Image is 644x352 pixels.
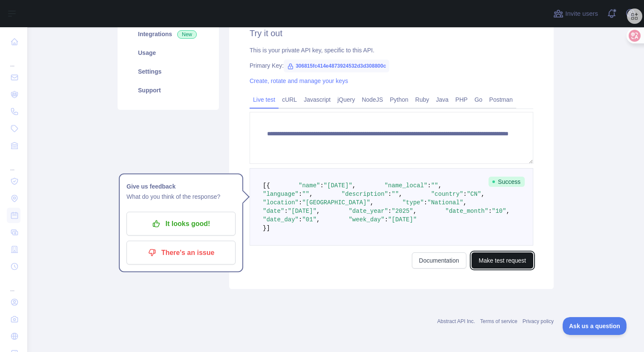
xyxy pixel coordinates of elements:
[349,216,385,223] span: "week_day"
[299,191,302,197] span: :
[552,7,600,20] button: Invite users
[279,93,300,106] a: cURL
[250,77,348,84] a: Create, rotate and manage your keys
[299,182,320,189] span: "name"
[128,62,209,81] a: Settings
[302,199,370,206] span: "[GEOGRAPHIC_DATA]"
[388,208,391,215] span: :
[463,191,467,197] span: :
[412,93,433,106] a: Ruby
[352,182,356,189] span: ,
[7,155,20,172] div: ...
[563,317,627,335] iframe: Toggle Customer Support
[402,199,424,206] span: "type"
[316,208,320,215] span: ,
[128,25,209,43] a: Integrations New
[385,216,388,223] span: :
[128,81,209,100] a: Support
[452,93,471,106] a: PHP
[177,30,197,39] span: New
[506,208,509,215] span: ,
[284,208,287,215] span: :
[7,51,20,68] div: ...
[437,318,475,324] a: Abstract API Inc.
[413,208,417,215] span: ,
[488,208,492,215] span: :
[250,27,533,39] h2: Try it out
[250,46,533,54] div: This is your private API key, specific to this API.
[324,182,352,189] span: "[DATE]"
[486,93,516,106] a: Postman
[428,199,463,206] span: "National"
[263,216,299,223] span: "date_day"
[126,192,236,202] p: What do you think of the response?
[391,191,399,197] span: ""
[431,182,438,189] span: ""
[438,182,442,189] span: ,
[250,93,279,106] a: Live test
[446,208,489,215] span: "date_month"
[428,182,431,189] span: :
[128,43,209,62] a: Usage
[266,225,270,232] span: ]
[7,276,20,293] div: ...
[288,208,316,215] span: "[DATE]"
[471,252,533,269] button: Make test request
[489,177,525,187] span: Success
[424,199,427,206] span: :
[126,181,236,192] h1: Give us feedback
[309,191,313,197] span: ,
[263,225,266,232] span: }
[388,216,417,223] span: "[DATE]"
[388,191,391,197] span: :
[392,208,413,215] span: "2025"
[467,191,481,197] span: "CN"
[300,93,334,106] a: Javascript
[284,60,389,72] span: 306815fc414e4873924532d3d308800c
[302,216,316,223] span: "01"
[358,93,386,106] a: NodeJS
[266,182,270,189] span: {
[263,191,299,197] span: "language"
[399,191,402,197] span: ,
[480,318,517,324] a: Terms of service
[523,318,554,324] a: Privacy policy
[302,191,309,197] span: ""
[349,208,388,215] span: "date_year"
[316,216,320,223] span: ,
[481,191,485,197] span: ,
[471,93,486,106] a: Go
[463,199,467,206] span: ,
[385,182,428,189] span: "name_local"
[342,191,388,197] span: "description"
[412,252,466,269] a: Documentation
[433,93,452,106] a: Java
[263,182,266,189] span: [
[250,61,533,70] div: Primary Key:
[565,9,598,19] span: Invite users
[386,93,412,106] a: Python
[299,199,302,206] span: :
[320,182,323,189] span: :
[263,199,299,206] span: "location"
[334,93,358,106] a: jQuery
[263,208,284,215] span: "date"
[492,208,506,215] span: "10"
[370,199,374,206] span: ,
[431,191,463,197] span: "country"
[299,216,302,223] span: :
